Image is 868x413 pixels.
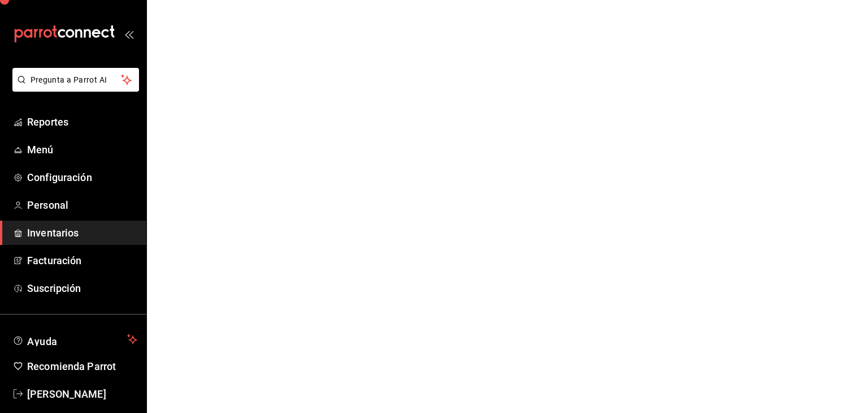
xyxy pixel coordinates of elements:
[27,333,123,346] span: Ayuda
[27,281,137,296] span: Suscripción
[8,82,139,94] a: Pregunta a Parrot AI
[27,114,137,130] span: Reportes
[31,74,121,86] span: Pregunta a Parrot AI
[27,386,137,402] span: [PERSON_NAME]
[27,225,137,240] span: Inventarios
[27,170,137,185] span: Configuración
[27,253,137,268] span: Facturación
[27,197,137,213] span: Personal
[27,142,137,157] span: Menú
[124,29,133,38] button: open_drawer_menu
[12,68,139,92] button: Pregunta a Parrot AI
[27,359,137,374] span: Recomienda Parrot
